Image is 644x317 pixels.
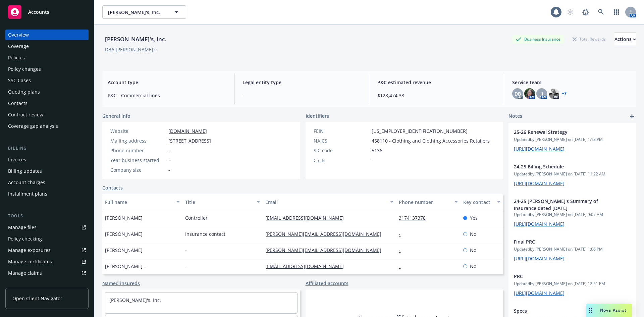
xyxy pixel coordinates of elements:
[8,109,43,120] div: Contract review
[102,35,169,44] div: [PERSON_NAME]'s, Inc.
[569,35,609,43] div: Total Rewards
[579,5,592,19] a: Report a Bug
[514,238,613,245] span: Final PRC
[8,52,25,63] div: Policies
[110,147,166,154] div: Phone number
[182,194,263,210] button: Title
[110,137,166,144] div: Mailing address
[5,75,89,86] a: SSC Cases
[548,88,559,99] img: photo
[508,112,522,120] span: Notes
[265,231,387,237] a: [PERSON_NAME][EMAIL_ADDRESS][DOMAIN_NAME]
[306,112,329,119] span: Identifiers
[110,127,166,135] div: Website
[105,199,172,206] div: Full name
[514,146,565,152] a: [URL][DOMAIN_NAME]
[185,214,208,221] span: Controller
[102,112,130,119] span: General info
[5,268,89,278] a: Manage claims
[514,307,613,314] span: Specs
[105,46,157,53] div: DBA: [PERSON_NAME]'s
[508,123,636,158] div: 25-26 Renewal StrategyUpdatedby [PERSON_NAME] on [DATE] 1:18 PM[URL][DOMAIN_NAME]
[8,279,40,290] div: Manage BORs
[105,263,146,270] span: [PERSON_NAME] -
[470,214,478,221] span: Yes
[540,90,543,97] span: JJ
[377,79,496,86] span: P&C estimated revenue
[185,199,253,206] div: Title
[5,145,89,152] div: Billing
[514,128,613,136] span: 25-26 Renewal Strategy
[185,247,187,254] span: -
[563,5,577,19] a: Start snowing
[265,247,387,253] a: [PERSON_NAME][EMAIL_ADDRESS][DOMAIN_NAME]
[314,127,369,135] div: FEIN
[108,92,226,99] span: P&C - Commercial lines
[243,79,361,86] span: Legal entity type
[399,215,431,221] a: 3174137378
[8,166,42,176] div: Billing updates
[5,233,89,244] a: Policy checking
[5,109,89,120] a: Contract review
[610,5,623,19] a: Switch app
[314,147,369,154] div: SIC code
[396,194,460,210] button: Phone number
[508,158,636,192] div: 24-25 Billing ScheduleUpdatedby [PERSON_NAME] on [DATE] 11:22 AM[URL][DOMAIN_NAME]
[8,64,41,74] div: Policy changes
[512,35,564,43] div: Business Insurance
[12,295,62,302] span: Open Client Navigator
[399,231,406,237] a: -
[8,121,58,131] div: Coverage gap analysis
[263,194,396,210] button: Email
[5,3,89,21] a: Accounts
[461,194,503,210] button: Key contact
[168,147,170,154] span: -
[105,230,143,237] span: [PERSON_NAME]
[5,52,89,63] a: Policies
[514,273,613,280] span: PRC
[168,166,170,173] span: -
[8,30,29,40] div: Overview
[5,98,89,109] a: Contacts
[5,189,89,199] a: Installment plans
[110,157,166,164] div: Year business started
[5,177,89,188] a: Account charges
[306,280,348,287] a: Affiliated accounts
[515,90,521,97] span: DB
[508,233,636,267] div: Final PRCUpdatedby [PERSON_NAME] on [DATE] 1:06 PM[URL][DOMAIN_NAME]
[470,230,476,237] span: No
[265,199,386,206] div: Email
[5,30,89,40] a: Overview
[5,154,89,165] a: Invoices
[514,180,565,187] a: [URL][DOMAIN_NAME]
[5,256,89,267] a: Manage certificates
[586,304,632,317] button: Nova Assist
[185,263,187,270] span: -
[8,87,40,97] div: Quoting plans
[514,281,631,287] span: Updated by [PERSON_NAME] on [DATE] 12:51 PM
[8,222,37,233] div: Manage files
[243,92,361,99] span: -
[8,177,45,188] div: Account charges
[168,137,211,144] span: [STREET_ADDRESS]
[8,245,51,256] div: Manage exposures
[265,215,349,221] a: [EMAIL_ADDRESS][DOMAIN_NAME]
[514,198,613,212] span: 24-25 [PERSON_NAME]'s Summary of Insurance dated [DATE]
[102,184,123,191] a: Contacts
[463,199,493,206] div: Key contact
[399,247,406,253] a: -
[168,128,207,134] a: [DOMAIN_NAME]
[372,157,373,164] span: -
[8,75,31,86] div: SSC Cases
[5,121,89,131] a: Coverage gap analysis
[5,41,89,52] a: Coverage
[614,33,636,46] div: Actions
[508,192,636,233] div: 24-25 [PERSON_NAME]'s Summary of Insurance dated [DATE]Updatedby [PERSON_NAME] on [DATE] 9:07 AM[...
[614,33,636,46] button: Actions
[514,163,613,170] span: 24-25 Billing Schedule
[28,9,49,15] span: Accounts
[5,166,89,176] a: Billing updates
[514,212,631,218] span: Updated by [PERSON_NAME] on [DATE] 9:07 AM
[109,297,161,303] a: [PERSON_NAME]'s, Inc.
[524,88,535,99] img: photo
